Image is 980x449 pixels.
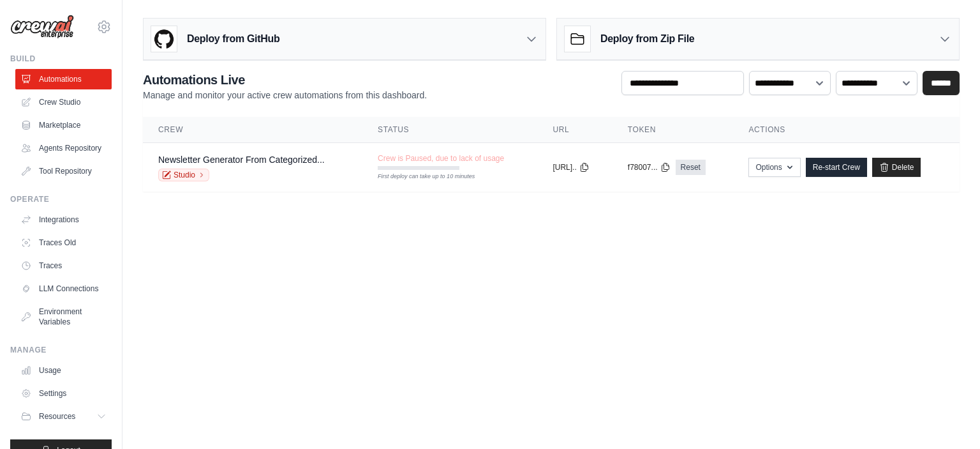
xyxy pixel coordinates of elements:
a: Settings [15,383,112,404]
a: Usage [15,360,112,381]
div: Operate [10,194,112,204]
div: First deploy can take up to 10 minutes [378,172,459,181]
h2: Automations Live [143,71,427,89]
a: Studio [158,169,209,181]
a: Traces Old [15,232,112,253]
p: Manage and monitor your active crew automations from this dashboard. [143,89,427,102]
div: Manage [10,345,112,355]
th: Crew [143,117,362,143]
div: Build [10,54,112,64]
a: Integrations [15,209,112,230]
a: Marketplace [15,115,112,135]
a: Agents Repository [15,138,112,158]
th: URL [537,117,612,143]
img: GitHub Logo [151,26,177,52]
a: Re-start Crew [806,158,867,177]
a: Reset [676,160,706,175]
a: Delete [872,158,921,177]
img: Logo [10,15,74,39]
th: Actions [733,117,960,143]
a: Crew Studio [15,92,112,112]
h3: Deploy from GitHub [187,31,279,47]
a: LLM Connections [15,278,112,299]
a: Automations [15,69,112,89]
th: Token [612,117,734,143]
th: Status [362,117,537,143]
span: Resources [39,411,75,422]
a: Tool Repository [15,161,112,181]
span: Crew is Paused, due to lack of usage [378,153,504,164]
a: Environment Variables [15,301,112,332]
button: Resources [15,406,112,427]
a: Newsletter Generator From Categorized... [158,155,325,165]
button: f78007... [628,162,671,172]
h3: Deploy from Zip File [600,31,694,47]
button: Options [748,158,800,177]
a: Traces [15,255,112,276]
